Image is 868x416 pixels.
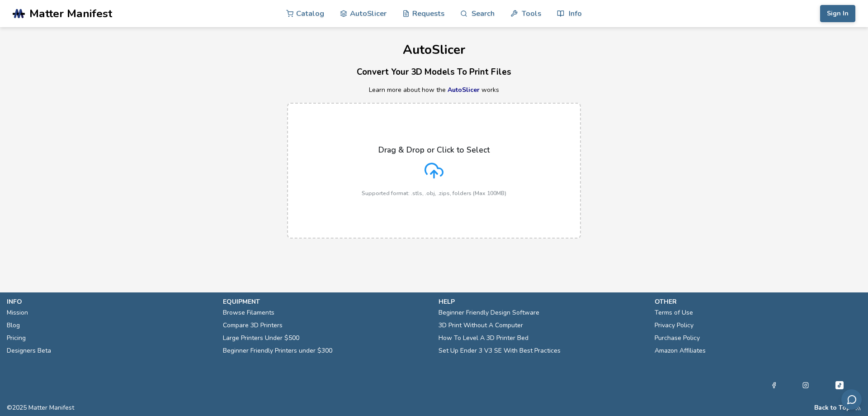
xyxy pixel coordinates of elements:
a: AutoSlicer [448,86,480,94]
p: Supported format: .stls, .obj, .zips, folders (Max 100MB) [362,190,506,196]
a: Browse Filaments [223,306,274,319]
button: Send feedback via email [841,389,862,410]
a: Terms of Use [655,306,693,319]
a: Large Printers Under $500 [223,332,299,344]
a: Instagram [802,380,809,391]
p: help [439,297,646,306]
a: Beginner Friendly Design Software [439,306,539,319]
a: Facebook [771,380,777,391]
p: Drag & Drop or Click to Select [378,145,490,154]
a: Set Up Ender 3 V3 SE With Best Practices [439,344,561,357]
a: Beginner Friendly Printers under $300 [223,344,332,357]
span: © 2025 Matter Manifest [7,404,74,411]
a: How To Level A 3D Printer Bed [439,332,528,344]
a: Tiktok [834,380,845,391]
a: Designers Beta [7,344,51,357]
p: equipment [223,297,430,306]
a: Blog [7,319,20,332]
a: Purchase Policy [655,332,700,344]
a: Compare 3D Printers [223,319,283,332]
a: Pricing [7,332,26,344]
a: Mission [7,306,28,319]
a: 3D Print Without A Computer [439,319,523,332]
p: other [655,297,862,306]
span: Matter Manifest [29,7,112,20]
button: Back to Top [814,404,850,411]
button: Sign In [820,5,855,22]
a: RSS Feed [855,404,861,411]
a: Privacy Policy [655,319,693,332]
a: Amazon Affiliates [655,344,706,357]
p: info [7,297,214,306]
